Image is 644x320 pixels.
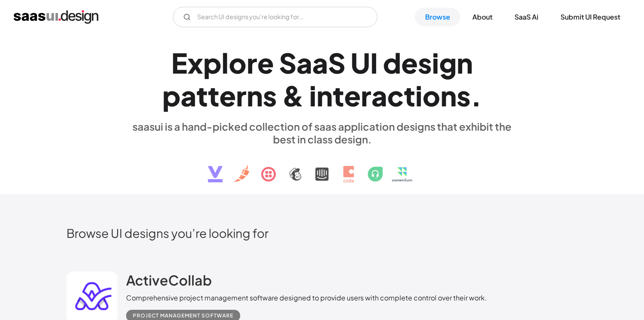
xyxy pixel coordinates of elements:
a: home [14,10,98,24]
div: o [229,46,247,79]
div: p [162,79,181,112]
div: n [440,79,457,112]
input: Search UI designs you're looking for... [173,7,377,27]
div: s [457,79,471,112]
div: a [296,46,312,79]
div: I [370,46,378,79]
img: text, icon, saas logo [193,146,451,190]
div: Comprehensive project management software designed to provide users with complete control over th... [126,293,487,303]
h1: Explore SaaS UI design patterns & interactions. [126,46,518,112]
div: s [418,46,432,79]
a: About [462,8,503,26]
div: i [415,79,423,112]
div: g [439,46,457,79]
div: o [423,79,440,112]
div: e [219,79,236,112]
div: r [236,79,247,112]
div: E [171,46,187,79]
div: s [263,79,277,112]
div: x [187,46,203,79]
a: Browse [415,8,460,26]
div: a [371,79,387,112]
div: n [316,79,333,112]
h2: ActiveCollab [126,271,212,289]
div: U [351,46,370,79]
div: n [247,79,263,112]
div: e [344,79,361,112]
div: . [471,79,482,112]
div: S [328,46,345,79]
div: r [247,46,257,79]
a: SaaS Ai [504,8,549,26]
div: & [282,79,304,112]
div: saasui is a hand-picked collection of saas application designs that exhibit the best in class des... [126,120,518,146]
div: d [383,46,401,79]
div: n [457,46,473,79]
form: Email Form [173,7,377,27]
div: t [208,79,219,112]
a: ActiveCollab [126,271,212,293]
h2: Browse UI designs you’re looking for [66,226,578,240]
div: t [333,79,344,112]
div: r [361,79,371,112]
div: S [279,46,296,79]
div: e [401,46,418,79]
div: e [257,46,274,79]
a: Submit UI Request [550,8,630,26]
div: t [196,79,208,112]
div: p [203,46,221,79]
div: t [404,79,415,112]
div: i [309,79,316,112]
div: l [221,46,229,79]
div: c [387,79,404,112]
div: i [432,46,439,79]
div: a [181,79,196,112]
div: a [312,46,328,79]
